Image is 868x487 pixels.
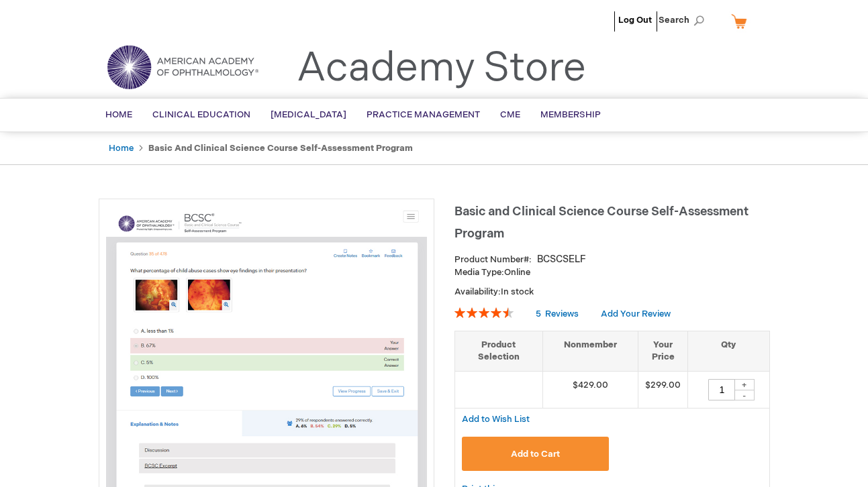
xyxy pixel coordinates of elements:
[501,286,534,297] span: In stock
[688,331,769,371] th: Qty
[511,449,560,459] span: Add to Cart
[734,390,755,400] div: -
[454,254,532,265] strong: Product Number
[455,331,543,371] th: Product Selection
[462,414,530,425] span: Add to Wish List
[542,371,638,408] td: $429.00
[734,379,755,390] div: +
[500,109,520,120] span: CME
[462,437,610,471] button: Add to Cart
[542,331,638,371] th: Nonmember
[537,253,586,266] div: BCSCSELF
[462,413,530,425] a: Add to Wish List
[540,109,601,120] span: Membership
[638,331,688,371] th: Your Price
[454,205,749,241] span: Basic and Clinical Science Course Self-Assessment Program
[271,109,346,120] span: [MEDICAL_DATA]
[536,309,541,319] span: 5
[454,307,514,318] div: 92%
[545,309,579,319] span: Reviews
[454,267,504,278] strong: Media Type:
[152,109,250,120] span: Clinical Education
[638,371,688,408] td: $299.00
[601,309,671,319] a: Add Your Review
[454,266,770,279] p: Online
[367,109,480,120] span: Practice Management
[659,7,710,34] span: Search
[148,143,413,154] strong: Basic and Clinical Science Course Self-Assessment Program
[109,143,134,154] a: Home
[454,286,770,299] p: Availability:
[105,109,132,120] span: Home
[618,15,652,25] a: Log Out
[536,309,581,319] a: 5 Reviews
[297,44,586,93] a: Academy Store
[708,379,735,400] input: Qty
